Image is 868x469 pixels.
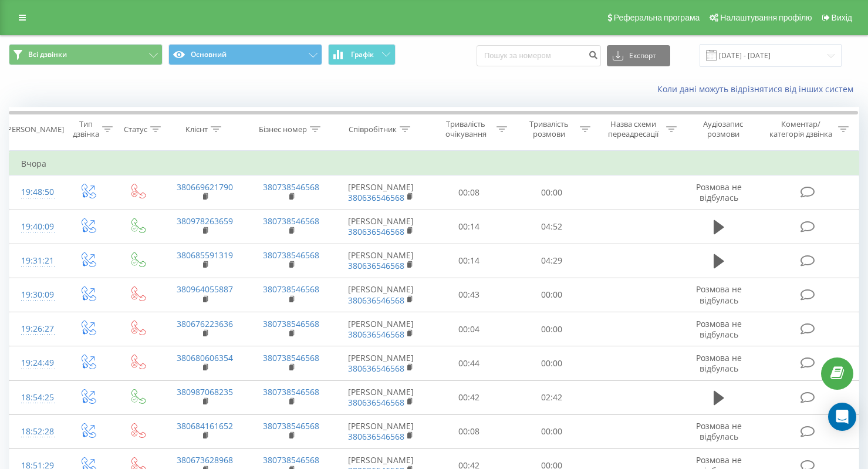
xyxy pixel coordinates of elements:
div: Назва схеми переадресації [604,119,663,139]
td: Вчора [9,152,859,176]
a: 380636546568 [348,397,404,408]
td: 00:04 [427,312,510,346]
td: 00:00 [510,176,593,210]
td: [PERSON_NAME] [335,278,427,312]
td: 00:00 [510,346,593,380]
a: 380636546568 [348,226,404,237]
div: Тривалість розмови [521,119,576,139]
a: 380738546568 [263,454,319,465]
span: Розмова не відбулась [696,318,742,340]
a: 380680606354 [177,352,233,363]
a: 380987068235 [177,386,233,397]
div: 19:24:49 [21,352,50,374]
td: 04:29 [510,244,593,278]
div: 19:30:09 [21,284,50,306]
div: Бізнес номер [259,124,307,134]
a: 380636546568 [348,260,404,271]
a: 380738546568 [263,352,319,363]
a: 380636546568 [348,295,404,306]
div: Коментар/категорія дзвінка [766,119,835,139]
a: 380636546568 [348,329,404,340]
a: 380738546568 [263,249,319,261]
td: [PERSON_NAME] [335,244,427,278]
div: Тип дзвінка [73,119,99,139]
a: 380636546568 [348,363,404,374]
div: 18:54:25 [21,386,50,409]
button: Всі дзвінки [9,44,163,65]
div: Open Intercom Messenger [828,403,856,431]
div: Тривалість очікування [438,119,494,139]
div: 19:31:21 [21,249,50,272]
a: 380685591319 [177,249,233,261]
div: Співробітник [349,124,397,134]
a: 380636546568 [348,192,404,203]
button: Основний [168,44,322,65]
div: 19:48:50 [21,181,50,204]
div: 19:40:09 [21,215,50,238]
span: Всі дзвінки [28,50,67,59]
div: [PERSON_NAME] [5,124,64,134]
td: [PERSON_NAME] [335,210,427,244]
a: 380738546568 [263,386,319,397]
td: [PERSON_NAME] [335,380,427,414]
a: 380673628968 [177,454,233,465]
td: [PERSON_NAME] [335,312,427,346]
button: Графік [328,44,396,65]
a: 380738546568 [263,420,319,431]
td: 00:44 [427,346,510,380]
span: Розмова не відбулась [696,352,742,374]
div: Статус [124,124,147,134]
input: Пошук за номером [477,45,601,66]
span: Налаштування профілю [720,13,812,22]
a: 380684161652 [177,420,233,431]
div: Клієнт [185,124,208,134]
td: 00:14 [427,210,510,244]
button: Експорт [607,45,670,66]
span: Графік [351,50,374,59]
span: Вихід [832,13,852,22]
a: 380738546568 [263,181,319,193]
a: 380738546568 [263,284,319,295]
td: 00:43 [427,278,510,312]
td: [PERSON_NAME] [335,176,427,210]
a: Коли дані можуть відрізнятися вiд інших систем [657,83,859,95]
a: 380676223636 [177,318,233,329]
td: 00:00 [510,312,593,346]
div: 19:26:27 [21,318,50,340]
a: 380964055887 [177,284,233,295]
td: 00:08 [427,414,510,448]
div: 18:52:28 [21,420,50,443]
a: 380636546568 [348,431,404,442]
div: Аудіозапис розмови [690,119,756,139]
td: 00:42 [427,380,510,414]
td: 04:52 [510,210,593,244]
td: 00:00 [510,414,593,448]
a: 380738546568 [263,318,319,329]
span: Розмова не відбулась [696,420,742,442]
td: [PERSON_NAME] [335,414,427,448]
td: 00:14 [427,244,510,278]
td: 00:08 [427,176,510,210]
a: 380978263659 [177,215,233,227]
td: 02:42 [510,380,593,414]
a: 380738546568 [263,215,319,227]
span: Реферальна програма [614,13,700,22]
span: Розмова не відбулась [696,284,742,305]
td: [PERSON_NAME] [335,346,427,380]
a: 380669621790 [177,181,233,193]
td: 00:00 [510,278,593,312]
span: Розмова не відбулась [696,181,742,203]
